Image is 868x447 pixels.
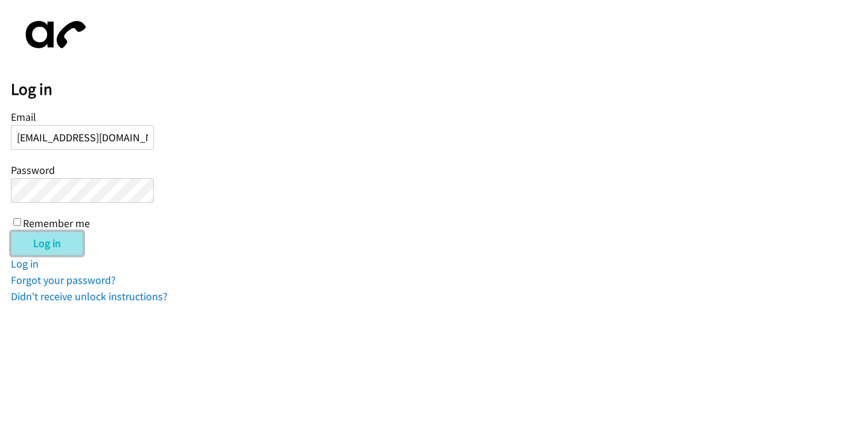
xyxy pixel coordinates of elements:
img: aphone-8a226864a2ddd6a5e75d1ebefc011f4aa8f32683c2d82f3fb0802fe031f96514.svg [11,11,95,59]
a: Log in [11,257,39,271]
label: Remember me [23,216,90,230]
h2: Log in [11,79,868,100]
a: Forgot your password? [11,273,116,287]
label: Email [11,110,36,124]
label: Password [11,163,55,177]
a: Didn't receive unlock instructions? [11,289,168,303]
input: Log in [11,231,83,256]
